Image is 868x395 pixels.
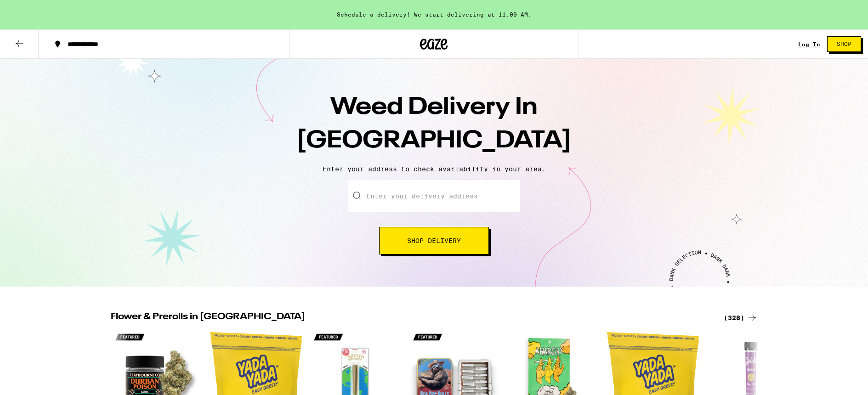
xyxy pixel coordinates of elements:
p: Enter your address to check availability in your area. [9,165,859,173]
span: [GEOGRAPHIC_DATA] [296,129,572,153]
h1: Weed Delivery In [273,91,595,158]
input: Enter your delivery address [348,180,520,212]
a: (328) [724,312,758,323]
span: Shop Delivery [407,237,461,244]
button: Shop [827,36,861,52]
div: Log In [798,41,820,47]
span: Shop [837,41,851,47]
h2: Flower & Prerolls in [GEOGRAPHIC_DATA] [111,312,713,323]
button: Shop Delivery [379,227,489,254]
